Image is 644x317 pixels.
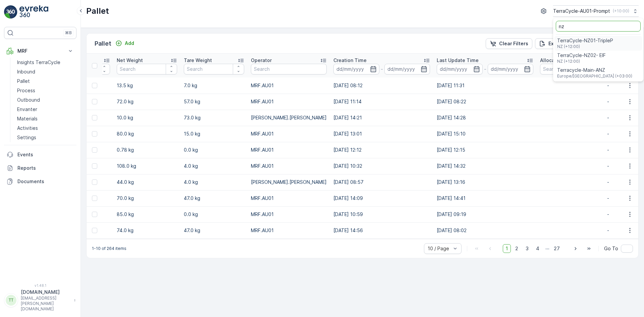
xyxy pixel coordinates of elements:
span: Europe/[GEOGRAPHIC_DATA] (+03:00) [557,73,632,79]
span: NZ (+12:00) [557,59,606,64]
input: Search [251,64,327,74]
img: logo_light-DOdMpM7g.png [19,5,48,19]
td: MRF.AU01 [248,126,330,142]
td: 72.0 kg [113,94,180,110]
td: 4.0 kg [180,174,248,190]
td: MRF.AU01 [248,190,330,206]
button: Clear Filters [486,38,532,49]
p: [DOMAIN_NAME] [21,289,70,296]
p: Settings [17,134,36,141]
td: 7.0 kg [180,77,248,94]
span: v 1.48.1 [4,283,76,287]
button: Add [113,39,137,47]
span: 3 [523,244,532,253]
p: Tare Weight [184,57,212,64]
td: [DATE] 14:41 [433,190,537,206]
span: 4 [533,244,542,253]
input: Search [184,64,244,74]
p: Documents [17,178,74,185]
td: 0.0 kg [180,142,248,158]
a: Envanter [14,105,76,114]
a: Process [14,86,76,95]
span: 27 [551,244,563,253]
div: Toggle Row Selected [92,163,97,169]
p: MRF [17,48,63,54]
button: TerraCycle-AU01-Prompt(+10:00) [553,5,639,17]
a: Materials [14,114,76,123]
p: ... [545,244,549,253]
td: [DATE] 14:32 [433,158,537,174]
td: 44.0 kg [113,174,180,190]
p: Outbound [17,97,40,103]
td: 57.0 kg [180,94,248,110]
p: [EMAIL_ADDRESS][PERSON_NAME][DOMAIN_NAME] [21,296,70,312]
a: Pallet [14,76,76,86]
span: Terracycle-Main-ANZ [557,67,632,73]
td: 47.0 kg [180,222,248,239]
div: Toggle Row Selected [92,228,97,233]
p: Pallet [17,78,30,85]
td: [DATE] 08:02 [433,222,537,239]
td: [DATE] 14:21 [330,110,433,126]
input: Search [117,64,177,74]
td: [DATE] 08:57 [330,174,433,190]
td: 74.0 kg [113,222,180,239]
span: Go To [604,245,618,252]
td: [DATE] 08:22 [433,94,537,110]
p: Inbound [17,68,35,75]
p: ⌘B [65,30,72,36]
a: Documents [4,175,76,188]
td: 47.0 kg [180,190,248,206]
div: Toggle Row Selected [92,196,97,201]
td: MRF.AU01 [248,94,330,110]
p: Operator [251,57,272,64]
td: [DATE] 09:19 [433,206,537,222]
td: 80.0 kg [113,126,180,142]
td: 85.0 kg [113,206,180,222]
td: [DATE] 12:15 [433,142,537,158]
p: Add [125,40,134,47]
p: TerraCycle-AU01-Prompt [553,8,610,14]
p: Creation Time [333,57,367,64]
td: MRF.AU01 [248,158,330,174]
input: dd/mm/yyyy [488,64,534,74]
p: - [381,65,383,73]
td: 4.0 kg [180,158,248,174]
p: Net Weight [117,57,143,64]
p: Pallet [86,6,109,16]
a: Events [4,148,76,161]
p: Materials [17,115,38,122]
img: logo [4,5,17,19]
a: Settings [14,133,76,142]
td: 13.5 kg [113,77,180,94]
ul: Menu [553,18,643,82]
input: dd/mm/yyyy [333,64,379,74]
input: dd/mm/yyyy [437,64,483,74]
input: dd/mm/yyyy [384,64,430,74]
div: Toggle Row Selected [92,212,97,217]
p: Activities [17,125,38,131]
a: Outbound [14,95,76,105]
td: [DATE] 12:12 [330,142,433,158]
td: 73.0 kg [180,110,248,126]
p: - [484,65,486,73]
div: TT [6,295,16,306]
p: ( +10:00 ) [613,8,629,14]
span: NZ (+12:00) [557,44,613,49]
td: MRF.AU01 [248,206,330,222]
p: Process [17,87,35,94]
td: [DATE] 10:59 [330,206,433,222]
p: Export [548,40,564,47]
td: [PERSON_NAME].[PERSON_NAME] [248,174,330,190]
div: Toggle Row Selected [92,83,97,88]
p: Pallet [95,39,111,48]
button: Export [535,38,568,49]
p: Last Update Time [437,57,479,64]
p: Allocation [540,57,563,64]
td: [DATE] 11:14 [330,94,433,110]
td: [DATE] 14:56 [330,222,433,239]
td: [DATE] 11:31 [433,77,537,94]
td: 70.0 kg [113,190,180,206]
td: [PERSON_NAME].[PERSON_NAME] [248,110,330,126]
p: Clear Filters [499,40,528,47]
